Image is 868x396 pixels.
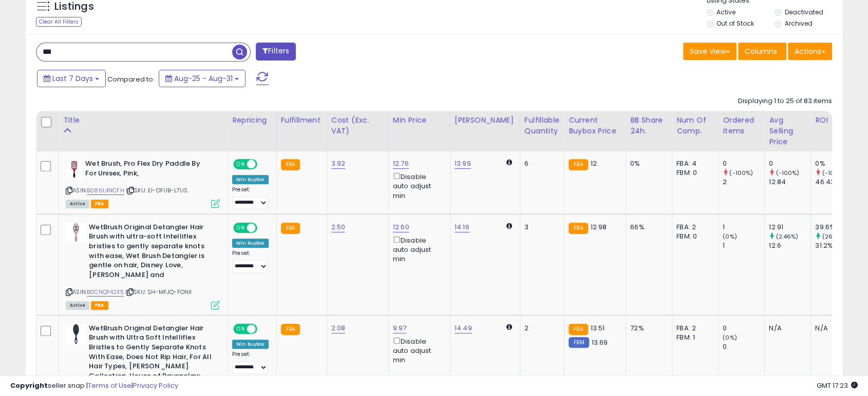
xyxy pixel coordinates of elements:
a: 9.97 [393,323,407,333]
small: FBA [281,223,300,234]
div: N/A [815,324,849,333]
button: Actions [788,43,832,60]
span: FBA [91,301,108,310]
div: Disable auto adjust min [393,234,442,264]
div: 12.84 [769,177,810,187]
small: (2.46%) [776,232,798,241]
small: FBA [569,223,588,234]
img: 31h05oT62cL._SL40_.jpg [66,159,83,180]
div: N/A [769,324,803,333]
div: Disable auto adjust min [393,335,442,365]
a: Terms of Use [88,381,131,390]
a: 13.99 [455,159,471,169]
a: B0CNQF42X5 [87,288,124,296]
div: FBM: 0 [676,168,710,177]
div: Fulfillable Quantity [524,115,560,136]
span: 13.51 [591,323,605,333]
small: (26.92%) [822,232,848,241]
div: Preset: [232,250,269,273]
div: Preset: [232,351,269,374]
div: FBA: 2 [676,223,710,232]
small: (-100%) [729,169,753,177]
div: Win BuyBox [232,239,269,248]
div: Fulfillment [281,115,323,126]
span: Last 7 Days [52,73,93,84]
b: WetBrush Original Detangler Hair Brush with ultra-soft Intelliflex bristles to gently separate kn... [89,223,214,282]
div: Cost (Exc. VAT) [331,115,384,136]
div: Min Price [393,115,446,126]
div: Preset: [232,186,269,209]
span: 13.69 [592,338,608,347]
img: 41PnuJiob8L._SL40_.jpg [66,223,86,242]
button: Filters [256,43,296,61]
small: FBA [281,159,300,170]
div: Repricing [232,115,272,126]
a: Privacy Policy [133,381,178,390]
span: OFF [256,223,272,232]
div: Current Buybox Price [569,115,621,136]
span: FBA [91,200,108,208]
strong: Copyright [10,381,48,390]
a: 14.49 [455,323,472,333]
div: [PERSON_NAME] [455,115,516,126]
div: ASIN: [66,159,220,207]
span: OFF [256,160,272,169]
div: 2 [723,177,764,187]
div: 0 [723,342,764,351]
span: | SKU: SH-MFJQ-FONX [125,288,192,296]
div: 0% [630,159,664,168]
small: FBA [281,324,300,335]
div: 2 [524,324,556,333]
a: 2.50 [331,222,346,232]
div: 12.6 [769,241,810,250]
div: 0 [769,159,810,168]
span: All listings currently available for purchase on Amazon [66,301,89,310]
a: 12.76 [393,159,409,169]
span: 12 [591,159,597,168]
small: (-100%) [822,169,845,177]
div: 72% [630,324,664,333]
div: 0 [723,324,764,333]
div: Title [63,115,223,126]
button: Columns [738,43,786,60]
div: Displaying 1 to 25 of 83 items [738,96,832,106]
div: 0 [723,159,764,168]
button: Save View [683,43,737,60]
label: Active [716,8,735,16]
span: ON [234,160,247,169]
div: FBM: 1 [676,333,710,342]
span: Columns [745,46,777,56]
label: Out of Stock [716,19,754,28]
div: 0% [815,159,857,168]
small: FBA [569,159,588,170]
button: Aug-25 - Aug-31 [159,70,246,87]
div: FBA: 2 [676,324,710,333]
div: 6 [524,159,556,168]
span: | SKU: EI-OFUB-L7US [126,186,187,194]
button: Last 7 Days [37,70,106,87]
span: All listings currently available for purchase on Amazon [66,200,89,208]
div: 39.6% [815,223,857,232]
b: WetBrush Original Detangler Hair Brush with Ultra Soft Intelliflex Bristles to Gently Separate Kn... [89,324,214,383]
div: FBA: 4 [676,159,710,168]
div: FBM: 0 [676,232,710,241]
img: 41uh3rnT5oL._SL40_.jpg [66,324,86,344]
div: BB Share 24h. [630,115,668,136]
div: Disable auto adjust min [393,171,442,201]
span: ON [234,223,247,232]
span: OFF [256,325,272,333]
span: Compared to: [107,74,155,84]
span: Aug-25 - Aug-31 [174,73,233,84]
div: 66% [630,223,664,232]
small: (0%) [723,232,737,241]
small: (0%) [723,333,737,342]
div: 31.2% [815,241,857,250]
span: 2025-09-8 17:23 GMT [817,381,858,390]
b: Wet Brush, Pro Flex Dry Paddle By For Unisex, Pink, [85,159,210,181]
small: FBM [569,337,589,348]
div: Clear All Filters [36,17,82,27]
a: 2.08 [331,323,346,333]
div: Ordered Items [723,115,760,136]
span: 12.98 [591,222,607,232]
div: 46.43% [815,177,857,187]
